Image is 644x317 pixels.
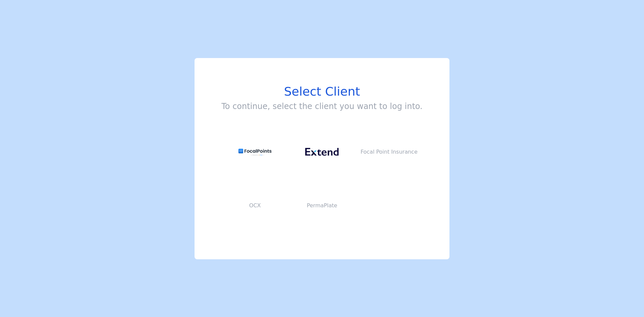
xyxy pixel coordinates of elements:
[221,101,422,112] h3: To continue, select the client you want to log into.
[221,85,422,98] h1: Select Client
[288,179,356,232] button: PermaPlate
[356,148,423,156] p: Focal Point Insurance
[288,202,356,210] p: PermaPlate
[356,125,423,179] button: Focal Point Insurance
[221,202,288,210] p: OCX
[221,179,288,232] button: OCX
